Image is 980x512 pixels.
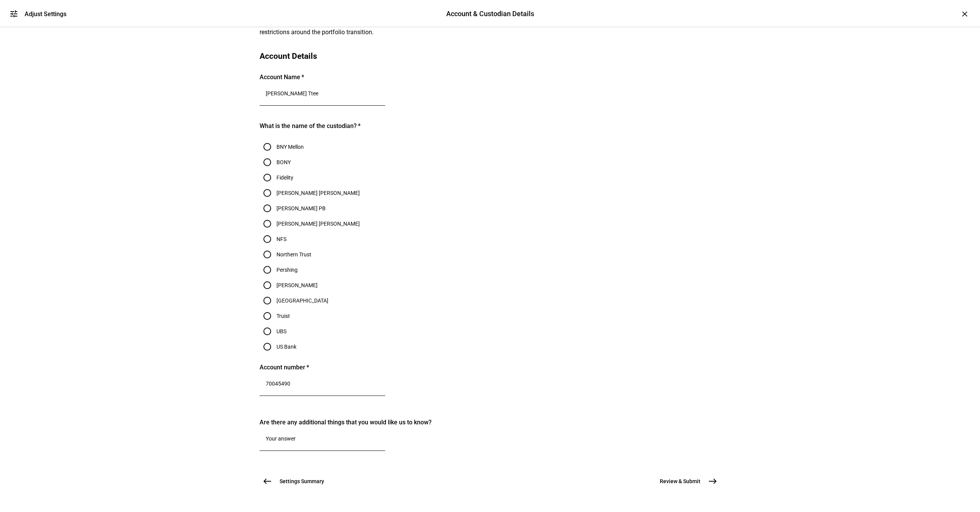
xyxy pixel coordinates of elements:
[275,205,326,211] label: [PERSON_NAME] PB
[25,10,66,18] div: Adjust Settings
[275,251,311,258] label: Northern Trust
[708,477,717,486] mat-icon: east
[260,73,720,81] div: Account Name
[275,190,360,196] label: [PERSON_NAME] [PERSON_NAME]
[260,21,605,36] div: In the following section, we ask that you kindly provide some of the initial details about the po...
[275,159,291,165] label: BONY
[260,364,720,371] div: Account number
[280,477,324,485] span: Settings Summary
[275,221,360,227] label: [PERSON_NAME] [PERSON_NAME]
[275,282,318,288] label: [PERSON_NAME]
[260,52,720,61] div: Account Details
[958,8,971,20] div: ×
[275,328,286,334] label: UBS
[275,344,296,350] label: US Bank
[260,122,720,130] div: What is the name of the custodian?
[275,313,290,319] label: Truist
[9,9,18,18] mat-icon: tune
[275,236,286,242] label: NFS
[266,381,379,387] input: Account Number
[275,267,298,273] label: Pershing
[275,144,304,150] label: BNY Mellon
[275,175,293,181] label: Fidelity
[446,9,534,19] div: Account & Custodian Details
[263,477,272,486] mat-icon: west
[266,90,379,96] input: Client Name
[651,474,720,489] button: Review & Submit
[660,477,700,485] span: Review & Submit
[260,474,333,489] button: Settings Summary
[275,298,328,304] label: [GEOGRAPHIC_DATA]
[260,419,720,426] div: Are there any additional things that you would like us to know?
